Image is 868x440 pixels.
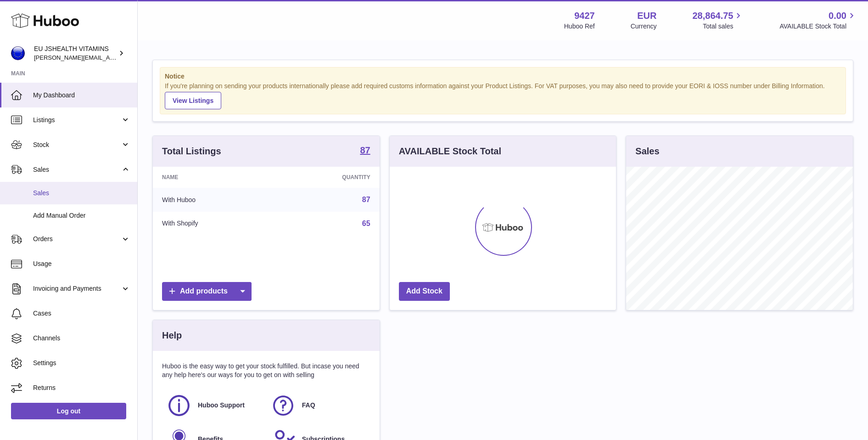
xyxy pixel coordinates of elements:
a: 87 [362,196,370,203]
span: Huboo Support [198,401,245,410]
h3: AVAILABLE Stock Total [399,145,501,158]
a: 65 [362,220,370,227]
a: FAQ [271,393,366,418]
span: Orders [33,235,121,243]
a: 28,864.75 Total sales [692,10,744,31]
h3: Sales [635,145,659,158]
span: FAQ [302,401,315,410]
span: 28,864.75 [692,10,733,22]
span: [PERSON_NAME][EMAIL_ADDRESS][DOMAIN_NAME] [34,54,184,61]
span: Sales [33,165,121,174]
span: AVAILABLE Stock Total [779,22,857,31]
td: With Shopify [153,212,275,236]
td: With Huboo [153,188,275,212]
th: Name [153,167,275,188]
a: Add products [162,282,252,301]
div: Currency [631,22,657,31]
div: If you're planning on sending your products internationally please add required customs informati... [165,82,841,109]
span: Returns [33,384,130,392]
a: View Listings [165,92,221,109]
span: Settings [33,359,130,367]
div: Huboo Ref [564,22,595,31]
span: Listings [33,116,121,124]
span: Total sales [703,22,744,31]
span: Channels [33,334,130,343]
div: EU JSHEALTH VITAMINS [34,45,117,62]
strong: 87 [360,146,370,155]
span: Add Manual Order [33,211,130,220]
span: Sales [33,189,130,197]
a: Log out [11,403,126,419]
a: Add Stock [399,282,450,301]
th: Quantity [275,167,379,188]
span: Stock [33,141,121,149]
span: My Dashboard [33,91,130,100]
strong: 9427 [574,10,595,22]
span: 0.00 [829,10,846,22]
a: 87 [360,146,370,157]
a: 0.00 AVAILABLE Stock Total [779,10,857,31]
span: Invoicing and Payments [33,284,121,293]
a: Huboo Support [167,393,262,418]
p: Huboo is the easy way to get your stock fulfilled. But incase you need any help here's our ways f... [162,362,370,379]
h3: Total Listings [162,145,221,158]
h3: Help [162,329,182,342]
strong: Notice [165,72,841,81]
span: Cases [33,309,130,318]
img: laura@jessicasepel.com [11,46,25,60]
span: Usage [33,259,130,268]
strong: EUR [637,10,656,22]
